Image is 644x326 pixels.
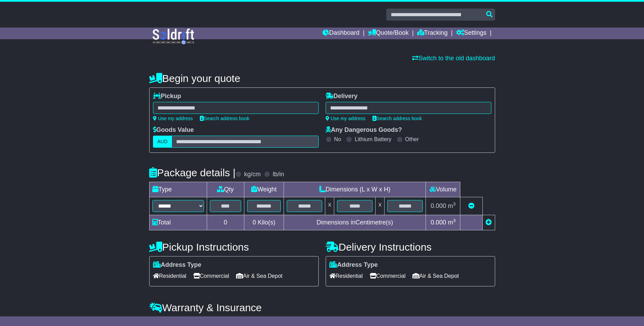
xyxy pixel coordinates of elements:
[468,202,474,209] a: Remove this item
[323,28,359,39] a: Dashboard
[417,28,448,39] a: Tracking
[412,55,495,62] a: Switch to the old dashboard
[370,271,406,281] span: Commercial
[426,182,460,197] td: Volume
[329,261,378,269] label: Address Type
[326,241,495,253] h4: Delivery Instructions
[368,28,409,39] a: Quote/Book
[200,116,249,121] a: Search address book
[376,197,385,215] td: x
[325,197,334,215] td: x
[149,182,207,197] td: Type
[149,167,236,178] h4: Package details |
[284,182,426,197] td: Dimensions (L x W x H)
[431,219,446,226] span: 0.000
[149,215,207,230] td: Total
[448,219,456,226] span: m
[236,271,283,281] span: Air & Sea Depot
[405,136,419,143] label: Other
[453,201,456,207] sup: 3
[153,136,172,148] label: AUD
[334,136,341,143] label: No
[326,93,358,100] label: Delivery
[153,261,202,269] label: Address Type
[153,126,194,134] label: Goods Value
[372,116,422,121] a: Search address book
[244,182,284,197] td: Weight
[412,271,459,281] span: Air & Sea Depot
[326,126,402,134] label: Any Dangerous Goods?
[284,215,426,230] td: Dimensions in Centimetre(s)
[355,136,391,143] label: Lithium Battery
[207,182,244,197] td: Qty
[153,93,181,100] label: Pickup
[431,202,446,209] span: 0.000
[149,73,495,84] h4: Begin your quote
[193,271,229,281] span: Commercial
[253,219,256,226] span: 0
[453,218,456,223] sup: 3
[456,28,487,39] a: Settings
[153,116,193,121] a: Use my address
[149,241,319,253] h4: Pickup Instructions
[273,171,284,178] label: lb/in
[153,271,186,281] span: Residential
[207,215,244,230] td: 0
[244,215,284,230] td: Kilo(s)
[329,271,363,281] span: Residential
[149,302,495,313] h4: Warranty & Insurance
[448,202,456,209] span: m
[485,219,492,226] a: Add new item
[244,171,260,178] label: kg/cm
[326,116,366,121] a: Use my address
